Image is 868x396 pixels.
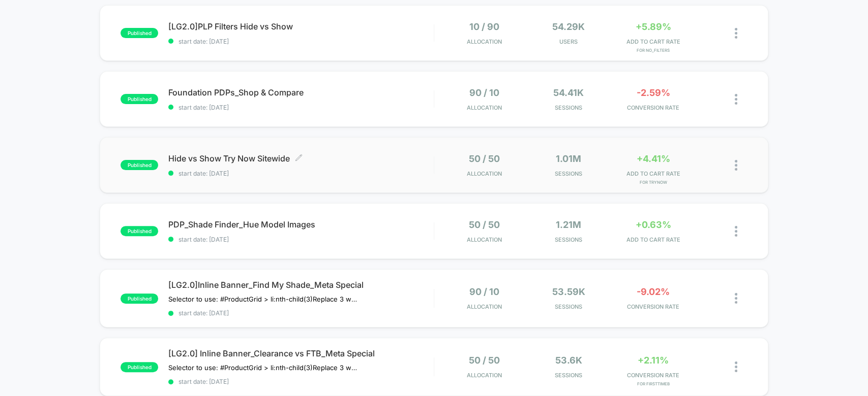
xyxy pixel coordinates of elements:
[613,236,693,243] span: ADD TO CART RATE
[121,362,158,372] span: published
[529,170,608,177] span: Sessions
[121,293,158,304] span: published
[613,180,693,185] span: for TryNow
[735,160,737,171] img: close
[467,236,502,243] span: Allocation
[529,236,608,243] span: Sessions
[168,153,433,163] span: Hide vs Show Try Now Sitewide
[168,295,357,303] span: Selector to use: #ProductGrid > li:nth-child(3)Replace 3 with the block number﻿Copy the widget ID...
[121,226,158,236] span: published
[529,372,608,379] span: Sessions
[168,104,433,111] span: start date: [DATE]
[469,153,500,164] span: 50 / 50
[556,219,581,230] span: 1.21M
[467,372,502,379] span: Allocation
[613,170,693,177] span: ADD TO CART RATE
[735,361,737,372] img: close
[635,219,671,230] span: +0.63%
[121,28,158,38] span: published
[735,293,737,304] img: close
[168,378,433,385] span: start date: [DATE]
[638,355,669,366] span: +2.11%
[613,303,693,310] span: CONVERSION RATE
[613,48,693,53] span: for No_Filters
[613,38,693,45] span: ADD TO CART RATE
[555,355,582,366] span: 53.6k
[552,286,585,297] span: 53.59k
[529,303,608,310] span: Sessions
[467,38,502,45] span: Allocation
[529,38,608,45] span: Users
[637,286,670,297] span: -9.02%
[168,364,357,372] span: Selector to use: #ProductGrid > li:nth-child(3)Replace 3 with the block number﻿Copy the widget ID...
[735,226,737,237] img: close
[168,280,433,290] span: [LG2.0]Inline Banner_Find My Shade_Meta Special
[613,381,693,386] span: for FirstTimeB
[168,309,433,317] span: start date: [DATE]
[552,21,585,32] span: 54.29k
[467,104,502,111] span: Allocation
[168,170,433,177] span: start date: [DATE]
[469,219,500,230] span: 50 / 50
[467,170,502,177] span: Allocation
[553,87,584,98] span: 54.41k
[613,372,693,379] span: CONVERSION RATE
[121,94,158,104] span: published
[635,21,671,32] span: +5.89%
[168,87,433,97] span: Foundation PDPs_Shop & Compare
[735,94,737,105] img: close
[636,87,670,98] span: -2.59%
[613,104,693,111] span: CONVERSION RATE
[168,38,433,45] span: start date: [DATE]
[469,21,499,32] span: 10 / 90
[556,153,581,164] span: 1.01M
[636,153,670,164] span: +4.41%
[469,355,500,366] span: 50 / 50
[735,28,737,39] img: close
[121,160,158,170] span: published
[168,236,433,243] span: start date: [DATE]
[168,21,433,31] span: [LG2.0]PLP Filters Hide vs Show
[467,303,502,310] span: Allocation
[529,104,608,111] span: Sessions
[469,87,499,98] span: 90 / 10
[168,348,433,358] span: [LG2.0] Inline Banner_Clearance vs FTB_Meta Special
[469,286,499,297] span: 90 / 10
[168,219,433,229] span: PDP_Shade Finder_Hue Model Images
